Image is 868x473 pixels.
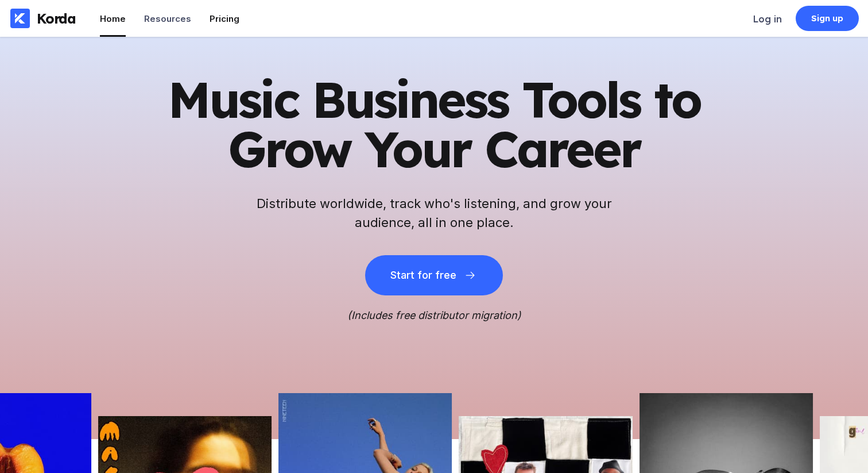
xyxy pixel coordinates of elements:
[811,13,844,24] div: Sign up
[210,13,239,24] div: Pricing
[153,75,715,174] h1: Music Business Tools to Grow Your Career
[144,13,191,24] div: Resources
[390,270,456,281] div: Start for free
[347,309,521,321] i: (Includes free distributor migration)
[796,6,859,31] a: Sign up
[37,10,76,27] div: Korda
[753,13,782,25] div: Log in
[365,255,503,295] button: Start for free
[100,13,126,24] div: Home
[250,194,618,232] h2: Distribute worldwide, track who's listening, and grow your audience, all in one place.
